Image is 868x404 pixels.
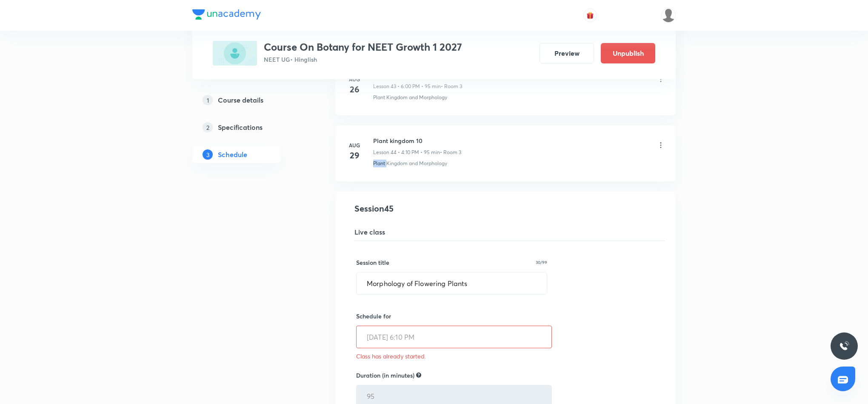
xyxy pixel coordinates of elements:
p: • Room 3 [440,149,461,156]
p: • Room 3 [441,83,462,90]
h5: Course details [218,95,263,105]
h5: Specifications [218,122,263,132]
p: Lesson 44 • 4:10 PM • 95 min [373,149,440,156]
h4: Session 45 [354,202,665,215]
p: Class has already started. [356,352,547,361]
p: Lesson 43 • 6:00 PM • 95 min [373,83,441,90]
img: 801AE2F2-6C86-4658-A4A2-59E3BCB0BBAF_plus.png [213,41,257,66]
h4: 26 [346,83,363,96]
img: avatar [586,11,594,19]
h6: Session title [356,258,389,267]
h5: Live class [354,227,665,237]
h4: 29 [346,149,363,162]
a: 2Specifications [192,119,308,136]
h6: Aug [346,75,363,83]
p: 3 [203,149,213,160]
button: Preview [540,43,594,63]
h6: Duration (in minutes) [356,371,414,380]
img: Shivank [661,8,676,23]
p: NEET UG • Hinglish [264,55,462,64]
h5: Schedule [218,149,247,160]
button: Unpublish [601,43,655,63]
h6: Plant kingdom 10 [373,136,461,145]
p: 2 [203,122,213,132]
a: 1Course details [192,92,308,109]
img: ttu [839,341,849,351]
h6: Schedule for [356,312,547,321]
p: 30/99 [536,260,547,264]
h6: Aug [346,141,363,149]
div: Not allow to edit for recorded type class [416,371,421,379]
p: 1 [203,95,213,105]
h3: Course On Botany for NEET Growth 1 2027 [264,41,462,53]
input: A great title is short, clear and descriptive [357,272,547,294]
p: Plant Kingdom and Morphology [373,160,447,167]
button: avatar [583,9,597,22]
p: Plant Kingdom and Morphology [373,94,447,101]
img: Company Logo [192,9,261,20]
a: Company Logo [192,9,261,22]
